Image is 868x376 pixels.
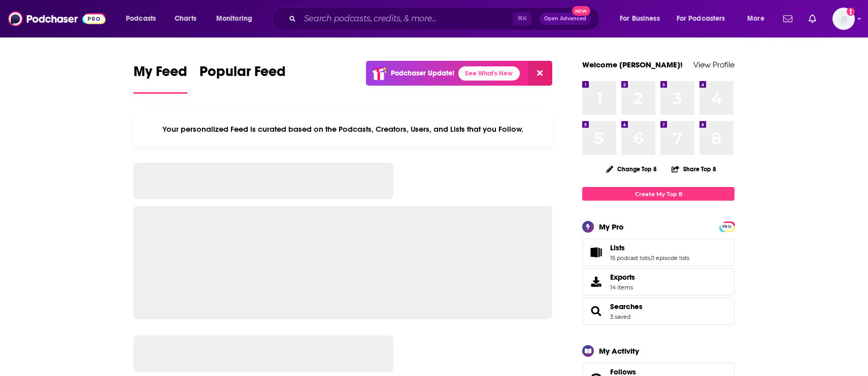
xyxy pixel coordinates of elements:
span: Exports [610,273,635,282]
button: Change Top 8 [600,163,663,175]
span: Charts [175,12,196,26]
a: Welcome [PERSON_NAME]! [582,60,683,69]
span: , [650,254,651,261]
a: Show notifications dropdown [805,10,820,27]
button: Show profile menu [832,8,855,30]
span: ⌘ K [513,12,531,25]
button: open menu [613,11,673,27]
span: Popular Feed [199,63,286,86]
button: open menu [740,11,777,27]
span: Podcasts [126,12,156,26]
a: 0 episode lists [651,254,689,261]
button: Share Top 8 [671,159,717,179]
span: PRO [721,223,733,231]
img: Podchaser - Follow, Share and Rate Podcasts [8,9,106,28]
span: More [747,12,764,26]
span: 14 items [610,284,635,291]
span: Logged in as saraatspark [832,8,855,30]
span: Lists [610,243,625,252]
button: open menu [209,11,265,27]
a: 3 saved [610,313,630,320]
p: Podchaser Update! [391,69,454,78]
span: My Feed [133,63,187,86]
span: Open Advanced [544,16,586,21]
span: Lists [582,239,735,266]
a: Exports [582,268,735,295]
input: Search podcasts, credits, & more... [300,11,513,27]
span: Exports [586,275,606,289]
a: 15 podcast lists [610,254,650,261]
span: Monitoring [216,12,252,26]
img: User Profile [832,8,855,30]
a: Show notifications dropdown [779,10,796,27]
button: Open AdvancedNew [540,13,591,25]
button: open menu [670,11,740,27]
a: Lists [586,245,606,259]
a: Searches [586,304,606,318]
svg: Add a profile image [847,8,855,16]
a: Charts [168,11,203,27]
span: For Business [620,12,660,26]
span: New [572,6,590,16]
a: See What's New [458,66,520,81]
a: Popular Feed [199,63,286,94]
a: View Profile [693,60,735,69]
div: Search podcasts, credits, & more... [282,7,609,30]
div: Your personalized Feed is curated based on the Podcasts, Creators, Users, and Lists that you Follow. [133,112,552,146]
a: My Feed [133,63,187,94]
span: Searches [582,297,735,325]
div: My Pro [599,222,624,232]
a: Create My Top 8 [582,187,735,201]
a: Lists [610,243,689,252]
a: PRO [721,222,733,230]
a: Searches [610,302,643,311]
span: For Podcasters [677,12,725,26]
div: My Activity [599,346,639,356]
button: open menu [119,11,169,27]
